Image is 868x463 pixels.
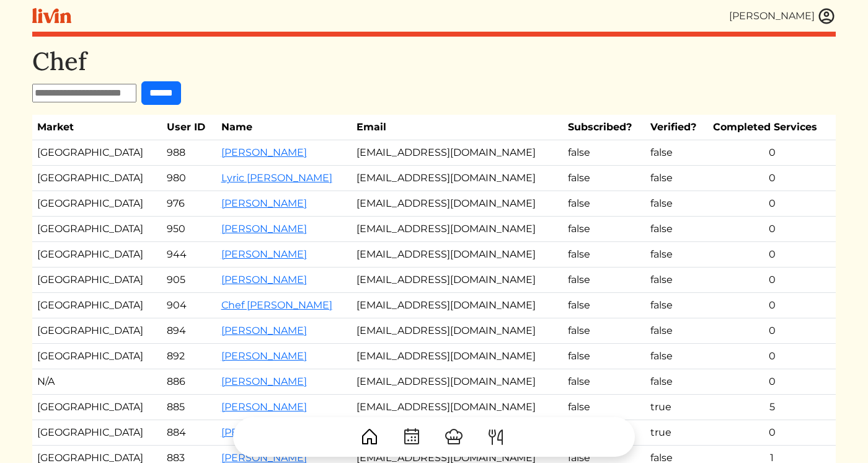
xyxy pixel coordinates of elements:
th: Completed Services [708,115,836,140]
td: [GEOGRAPHIC_DATA] [32,217,162,242]
td: 944 [162,242,216,267]
img: House-9bf13187bcbb5817f509fe5e7408150f90897510c4275e13d0d5fca38e0b5951.svg [360,427,379,447]
td: 905 [162,267,216,293]
td: 0 [708,217,836,242]
td: [EMAIL_ADDRESS][DOMAIN_NAME] [352,318,563,344]
a: Chef [PERSON_NAME] [221,299,332,311]
td: [GEOGRAPHIC_DATA] [32,191,162,217]
td: false [645,191,708,217]
img: ChefHat-a374fb509e4f37eb0702ca99f5f64f3b6956810f32a249b33092029f8484b388.svg [444,427,464,447]
td: 894 [162,318,216,344]
td: 0 [708,267,836,293]
th: Subscribed? [563,115,645,140]
td: 988 [162,140,216,166]
td: false [563,242,645,267]
td: [GEOGRAPHIC_DATA] [32,166,162,191]
td: 885 [162,395,216,420]
td: false [563,369,645,395]
td: false [645,369,708,395]
td: 980 [162,166,216,191]
td: [EMAIL_ADDRESS][DOMAIN_NAME] [352,293,563,318]
img: CalendarDots-5bcf9d9080389f2a281d69619e1c85352834be518fbc73d9501aef674afc0d57.svg [402,427,422,447]
td: 0 [708,293,836,318]
td: false [645,217,708,242]
td: false [645,344,708,369]
td: false [645,166,708,191]
td: [EMAIL_ADDRESS][DOMAIN_NAME] [352,267,563,293]
td: 0 [708,369,836,395]
td: 976 [162,191,216,217]
td: [GEOGRAPHIC_DATA] [32,242,162,267]
th: User ID [162,115,216,140]
td: [EMAIL_ADDRESS][DOMAIN_NAME] [352,166,563,191]
a: [PERSON_NAME] [221,375,307,387]
td: [GEOGRAPHIC_DATA] [32,344,162,369]
td: false [645,242,708,267]
td: 892 [162,344,216,369]
a: [PERSON_NAME] [221,146,307,158]
td: false [563,318,645,344]
td: 5 [708,395,836,420]
td: false [563,344,645,369]
a: [PERSON_NAME] [221,274,307,285]
td: 0 [708,166,836,191]
th: Email [352,115,563,140]
td: false [563,166,645,191]
td: [EMAIL_ADDRESS][DOMAIN_NAME] [352,242,563,267]
td: [GEOGRAPHIC_DATA] [32,267,162,293]
div: [PERSON_NAME] [729,9,815,24]
td: [GEOGRAPHIC_DATA] [32,140,162,166]
td: false [645,140,708,166]
td: [EMAIL_ADDRESS][DOMAIN_NAME] [352,217,563,242]
td: [EMAIL_ADDRESS][DOMAIN_NAME] [352,395,563,420]
a: Lyric [PERSON_NAME] [221,172,332,184]
a: [PERSON_NAME] [221,401,307,413]
a: [PERSON_NAME] [221,197,307,209]
th: Verified? [645,115,708,140]
td: [GEOGRAPHIC_DATA] [32,318,162,344]
td: [EMAIL_ADDRESS][DOMAIN_NAME] [352,344,563,369]
td: false [563,293,645,318]
td: 0 [708,191,836,217]
a: [PERSON_NAME] [221,223,307,235]
td: [EMAIL_ADDRESS][DOMAIN_NAME] [352,369,563,395]
img: livin-logo-a0d97d1a881af30f6274990eb6222085a2533c92bbd1e4f22c21b4f0d0e3210c.svg [32,8,71,24]
td: false [645,293,708,318]
td: false [645,267,708,293]
a: [PERSON_NAME] [221,325,307,336]
img: ForkKnife-55491504ffdb50bab0c1e09e7649658475375261d09fd45db06cec23bce548bf.svg [486,427,506,447]
td: 904 [162,293,216,318]
h1: Chef [32,47,836,76]
td: N/A [32,369,162,395]
td: true [645,395,708,420]
td: 0 [708,140,836,166]
td: 0 [708,242,836,267]
th: Name [216,115,352,140]
td: [GEOGRAPHIC_DATA] [32,293,162,318]
td: false [563,191,645,217]
a: [PERSON_NAME] [221,248,307,260]
td: 886 [162,369,216,395]
a: [PERSON_NAME] [221,350,307,362]
td: false [563,267,645,293]
td: false [563,395,645,420]
td: [EMAIL_ADDRESS][DOMAIN_NAME] [352,191,563,217]
td: 0 [708,344,836,369]
td: false [563,217,645,242]
td: 0 [708,318,836,344]
td: false [563,140,645,166]
td: [GEOGRAPHIC_DATA] [32,395,162,420]
img: user_account-e6e16d2ec92f44fc35f99ef0dc9cddf60790bfa021a6ecb1c896eb5d2907b31c.svg [817,7,836,25]
td: [EMAIL_ADDRESS][DOMAIN_NAME] [352,140,563,166]
td: false [645,318,708,344]
th: Market [32,115,162,140]
td: 950 [162,217,216,242]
